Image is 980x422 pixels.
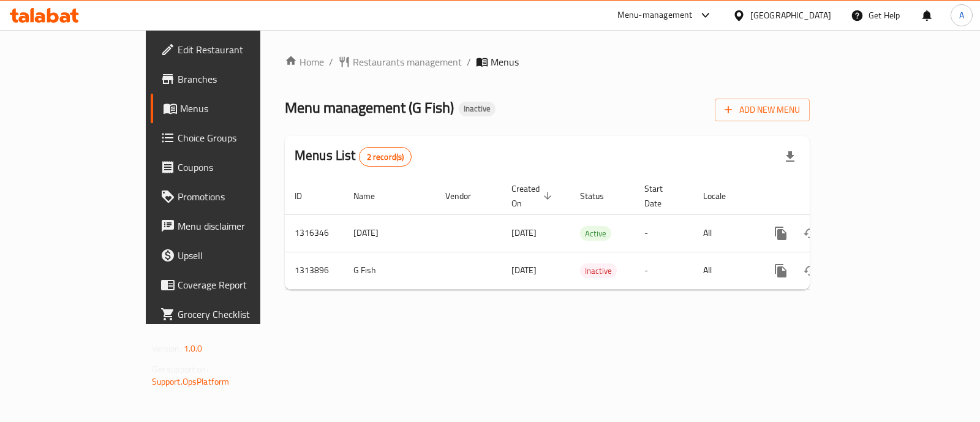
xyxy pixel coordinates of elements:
[796,256,825,285] button: Change Status
[959,9,964,22] span: A
[151,94,309,123] a: Menus
[353,55,462,69] span: Restaurants management
[796,219,825,248] button: Change Status
[178,189,300,204] span: Promotions
[580,189,620,203] span: Status
[285,178,894,290] table: enhanced table
[344,252,435,289] td: G Fish
[775,142,805,171] div: Export file
[178,130,300,145] span: Choice Groups
[635,214,693,252] td: -
[766,219,796,248] button: more
[152,361,208,377] span: Get support on:
[467,55,471,69] li: /
[178,219,300,233] span: Menu disclaimer
[693,214,756,252] td: All
[285,214,344,252] td: 1316346
[151,300,309,329] a: Grocery Checklist
[511,225,537,241] span: [DATE]
[285,55,810,69] nav: breadcrumb
[151,182,309,211] a: Promotions
[151,153,309,182] a: Coupons
[178,248,300,263] span: Upsell
[152,374,230,390] a: Support.OpsPlatform
[184,341,203,356] span: 1.0.0
[178,42,300,57] span: Edit Restaurant
[151,35,309,64] a: Edit Restaurant
[580,226,611,241] div: Active
[178,160,300,175] span: Coupons
[344,214,435,252] td: [DATE]
[445,189,487,203] span: Vendor
[151,123,309,153] a: Choice Groups
[617,8,693,23] div: Menu-management
[359,147,412,167] div: Total records count
[295,189,318,203] span: ID
[178,277,300,292] span: Coverage Report
[715,99,810,121] button: Add New Menu
[756,178,894,215] th: Actions
[151,270,309,300] a: Coverage Report
[360,151,412,163] span: 2 record(s)
[511,262,537,278] span: [DATE]
[151,211,309,241] a: Menu disclaimer
[459,102,496,116] div: Inactive
[152,341,182,356] span: Version:
[491,55,519,69] span: Menus
[338,55,462,69] a: Restaurants management
[295,146,412,167] h2: Menus List
[151,241,309,270] a: Upsell
[725,102,800,118] span: Add New Menu
[580,264,617,278] span: Inactive
[178,307,300,322] span: Grocery Checklist
[644,181,679,211] span: Start Date
[151,64,309,94] a: Branches
[703,189,742,203] span: Locale
[766,256,796,285] button: more
[285,94,454,121] span: Menu management ( G Fish )
[580,227,611,241] span: Active
[353,189,391,203] span: Name
[180,101,300,116] span: Menus
[635,252,693,289] td: -
[750,9,831,22] div: [GEOGRAPHIC_DATA]
[329,55,333,69] li: /
[178,72,300,86] span: Branches
[459,104,496,114] span: Inactive
[285,252,344,289] td: 1313896
[693,252,756,289] td: All
[511,181,556,211] span: Created On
